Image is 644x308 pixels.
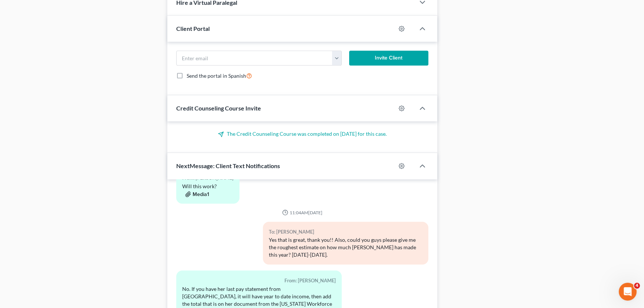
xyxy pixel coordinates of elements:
[176,162,280,169] span: NextMessage: Client Text Notifications
[185,191,209,197] button: Media1
[177,51,332,65] input: Enter email
[269,236,422,259] div: Yes that is great, thank you!! Also, could you guys please give me the roughest estimate on how m...
[182,276,336,285] div: From: [PERSON_NAME]
[182,183,234,190] div: Will this work?
[187,73,246,79] span: Send the portal in Spanish
[269,228,422,236] div: To: [PERSON_NAME]
[176,209,428,216] div: 11:04AM[DATE]
[619,283,637,301] iframe: Intercom live chat
[176,130,428,138] p: The Credit Counseling Course was completed on [DATE] for this case.
[176,105,261,112] span: Credit Counseling Course Invite
[634,283,640,289] span: 4
[176,25,210,32] span: Client Portal
[349,51,428,65] button: Invite Client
